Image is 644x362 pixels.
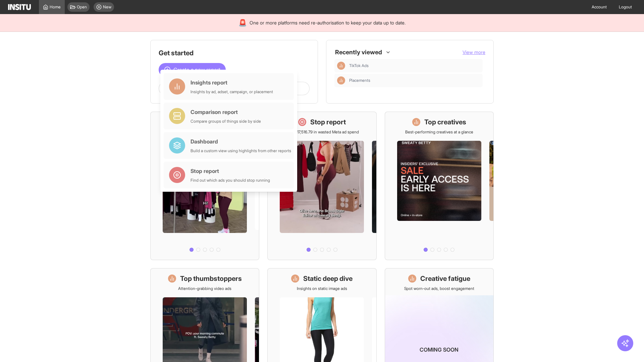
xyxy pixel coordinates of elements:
span: One or more platforms need re-authorisation to keep your data up to date. [250,19,406,26]
span: View more [463,49,485,55]
p: Best-performing creatives at a glance [405,129,473,135]
div: Insights by ad, adset, campaign, or placement [191,89,273,95]
span: TikTok Ads [349,63,369,68]
button: View more [463,49,485,56]
span: Create a new report [173,66,220,74]
a: What's live nowSee all active ads instantly [150,112,259,260]
img: Logo [8,4,31,10]
h1: Stop report [310,117,346,127]
div: Insights report [191,78,273,86]
div: Find out which ads you should stop running [191,178,270,183]
button: Create a new report [159,63,226,76]
h1: Get started [159,48,310,58]
span: TikTok Ads [349,63,480,68]
div: Dashboard [191,137,291,145]
div: 🚨 [238,18,247,27]
div: Comparison report [191,108,261,116]
span: Home [50,4,61,10]
a: Top creativesBest-performing creatives at a glance [385,112,494,260]
div: Insights [337,76,345,84]
span: New [103,4,111,10]
h1: Top thumbstoppers [180,274,242,283]
div: Compare groups of things side by side [191,119,261,124]
span: Placements [349,78,480,83]
span: Placements [349,78,370,83]
p: Insights on static image ads [297,286,347,291]
p: Save £17,516.79 in wasted Meta ad spend [285,129,359,135]
div: Stop report [191,167,270,175]
div: Build a custom view using highlights from other reports [191,148,291,154]
p: Attention-grabbing video ads [178,286,231,291]
h1: Static deep dive [303,274,353,283]
h1: Top creatives [424,117,466,127]
div: Insights [337,62,345,70]
a: Stop reportSave £17,516.79 in wasted Meta ad spend [267,112,376,260]
span: Open [77,4,87,10]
